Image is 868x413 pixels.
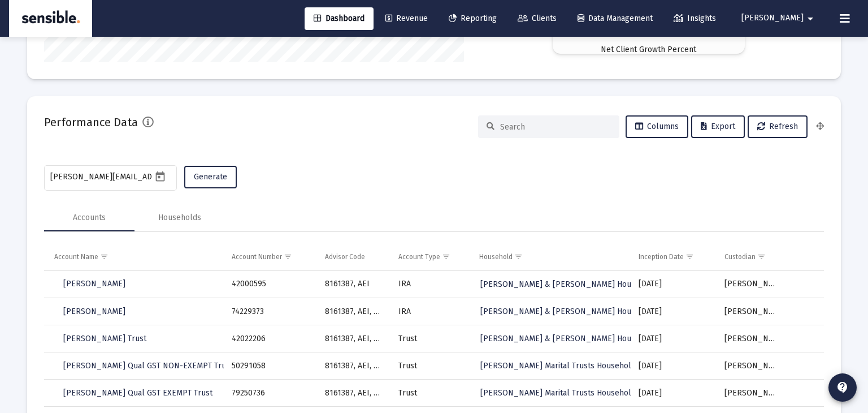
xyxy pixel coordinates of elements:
div: Households [158,212,201,223]
td: 8161387, AEI [317,271,391,298]
td: Column Account Name [44,243,224,270]
td: Column Inception Date [631,243,717,270]
a: Data Management [568,7,662,30]
span: [PERSON_NAME] & [PERSON_NAME] Household [480,334,656,343]
span: Show filter options for column 'Inception Date' [685,252,694,261]
td: [PERSON_NAME] [717,271,785,298]
button: Columns [626,115,688,138]
input: Select a Date [50,173,152,182]
span: Data Management [578,14,653,23]
a: [PERSON_NAME] Qual GST EXEMPT Trust [54,382,222,405]
div: Household [479,252,513,261]
a: [PERSON_NAME] [54,300,134,323]
img: Dashboard [18,7,84,30]
td: 8161387, AEI, AHJ [317,352,391,380]
button: Refresh [748,115,808,138]
span: Dashboard [314,14,364,23]
a: Clients [509,7,566,30]
td: Column Account Type [390,243,471,270]
td: Trust [390,352,471,380]
td: Column Custodian [717,243,785,270]
span: [PERSON_NAME] Trust [63,334,146,343]
a: Dashboard [305,7,374,30]
td: [DATE] [631,298,717,325]
span: Insights [674,14,716,23]
td: [PERSON_NAME] [717,380,785,407]
span: [PERSON_NAME] [741,14,804,23]
div: Inception Date [639,252,684,261]
button: Export [691,115,745,138]
a: [PERSON_NAME] & [PERSON_NAME] Household [479,303,657,320]
span: [PERSON_NAME] Qual GST NON-EXEMPT Trust [63,361,233,371]
div: Accounts [73,212,106,223]
button: Generate [184,166,237,188]
span: Show filter options for column 'Account Name' [100,252,108,261]
mat-icon: arrow_drop_down [804,7,817,30]
span: Show filter options for column 'Household' [514,252,523,261]
td: 42000595 [224,271,316,298]
span: [PERSON_NAME] Marital Trusts Household [480,388,636,398]
a: Insights [665,7,725,30]
td: Column Advisor Code [317,243,391,270]
input: Search [500,122,611,132]
a: [PERSON_NAME] Marital Trusts Household [479,385,637,401]
td: 74229373 [224,298,316,325]
a: Revenue [376,7,437,30]
td: Column Household [471,243,631,270]
span: Generate [194,172,227,182]
span: [PERSON_NAME] Qual GST EXEMPT Trust [63,388,212,398]
div: Custodian [724,252,756,261]
a: [PERSON_NAME] [54,273,134,295]
span: Columns [635,122,679,131]
td: Column Account Number [224,243,316,270]
div: Account Number [232,252,282,261]
a: [PERSON_NAME] Qual GST NON-EXEMPT Trust [54,355,242,377]
span: Revenue [385,14,428,23]
span: Reporting [449,14,497,23]
span: Export [701,122,735,131]
a: [PERSON_NAME] & [PERSON_NAME] Household [479,330,657,347]
span: Show filter options for column 'Account Number' [284,252,292,261]
td: 50291058 [224,352,316,380]
a: [PERSON_NAME] Marital Trusts Household [479,358,637,374]
td: 8161387, AEI, AHJ [317,298,391,325]
span: Show filter options for column 'Custodian' [757,252,766,261]
td: 42022206 [224,325,316,352]
td: [PERSON_NAME] [717,298,785,325]
td: Trust [390,380,471,407]
span: Clients [518,14,557,23]
td: 8161387, AEI, AHJ [317,325,391,352]
button: [PERSON_NAME] [728,7,831,29]
td: [PERSON_NAME] [717,325,785,352]
span: [PERSON_NAME] & [PERSON_NAME] Household [480,307,656,316]
a: [PERSON_NAME] & [PERSON_NAME] Household [479,276,657,292]
span: Show filter options for column 'Account Type' [442,252,450,261]
td: 79250736 [224,380,316,407]
span: [PERSON_NAME] [63,307,125,316]
span: [PERSON_NAME] Marital Trusts Household [480,361,636,371]
td: 8161387, AEI, AHJ [317,380,391,407]
td: [DATE] [631,380,717,407]
button: Open calendar [152,168,168,184]
div: Account Type [398,252,440,261]
td: IRA [390,271,471,298]
td: [PERSON_NAME] [717,352,785,380]
td: [DATE] [631,352,717,380]
h2: Performance Data [44,113,138,131]
span: [PERSON_NAME] & [PERSON_NAME] Household [480,279,656,289]
div: Account Name [54,252,98,261]
a: [PERSON_NAME] Trust [54,328,155,350]
p: Net Client Growth Percent [601,44,696,55]
td: [DATE] [631,271,717,298]
span: Refresh [757,122,798,131]
span: [PERSON_NAME] [63,279,125,289]
td: Trust [390,325,471,352]
mat-icon: contact_support [836,381,849,394]
td: [DATE] [631,325,717,352]
div: Advisor Code [325,252,365,261]
a: Reporting [440,7,506,30]
td: IRA [390,298,471,325]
